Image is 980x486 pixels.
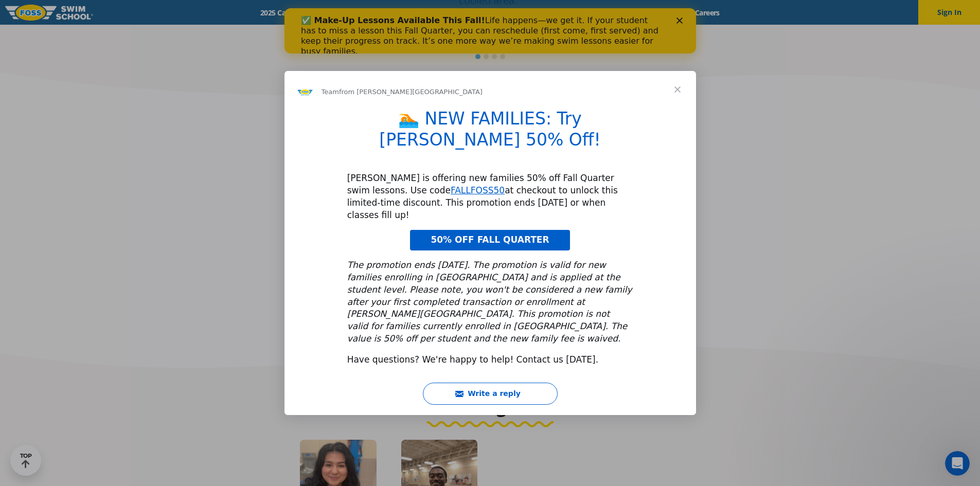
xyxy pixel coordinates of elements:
[347,109,633,157] h1: 🏊 NEW FAMILIES: Try [PERSON_NAME] 50% Off!
[659,71,696,108] span: Close
[392,9,402,15] div: Close
[431,235,549,245] span: 50% OFF FALL QUARTER
[16,7,379,48] div: Life happens—we get it. If your student has to miss a lesson this Fall Quarter, you can reschedul...
[347,172,633,221] div: [PERSON_NAME] is offering new families 50% off Fall Quarter swim lessons. Use code at checkout to...
[339,88,483,96] span: from [PERSON_NAME][GEOGRAPHIC_DATA]
[322,88,339,96] span: Team
[347,354,633,366] div: Have questions? We're happy to help! Contact us [DATE].
[16,7,201,17] b: ✅ Make-Up Lessons Available This Fall!
[451,185,505,195] a: FALLFOSS50
[347,260,632,344] i: The promotion ends [DATE]. The promotion is valid for new families enrolling in [GEOGRAPHIC_DATA]...
[410,230,569,250] a: 50% OFF FALL QUARTER
[423,383,558,405] button: Write a reply
[297,83,313,100] img: Profile image for Team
